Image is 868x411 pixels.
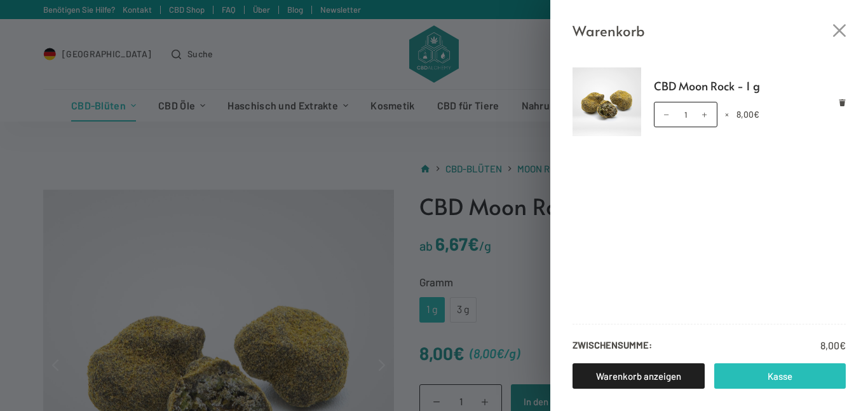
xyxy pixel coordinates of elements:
strong: Zwischensumme: [573,337,652,354]
a: CBD Moon Rock - 1 g [654,76,846,95]
span: € [754,109,759,120]
bdi: 8,00 [736,109,759,120]
span: € [839,339,846,351]
a: Remove CBD Moon Rock - 1 g from cart [839,99,846,106]
span: Warenkorb [573,19,645,42]
input: Produktmenge [654,102,717,127]
a: Kasse [714,363,846,389]
span: × [725,109,729,120]
a: Warenkorb anzeigen [573,363,705,389]
button: Close cart drawer [833,24,846,37]
bdi: 8,00 [820,339,846,351]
